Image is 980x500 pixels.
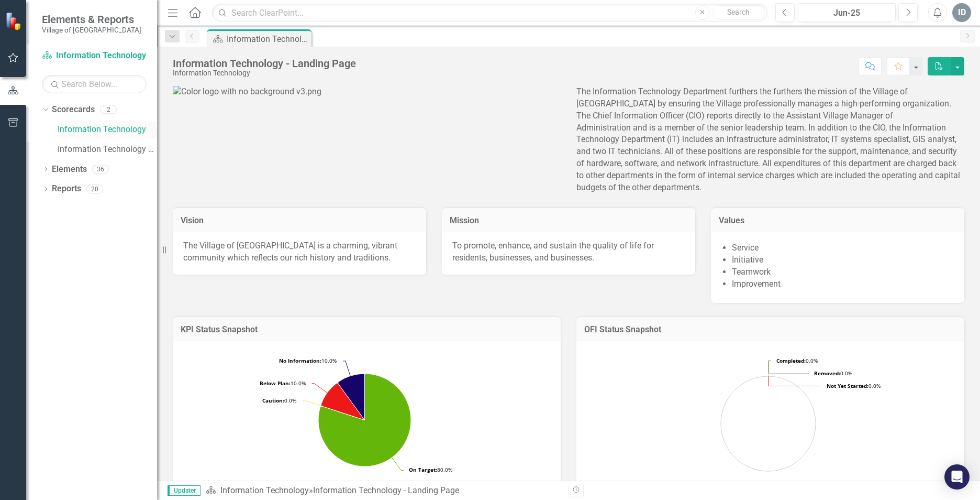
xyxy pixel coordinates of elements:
li: Improvement [732,278,954,290]
li: Service [732,242,954,254]
input: Search Below... [42,75,147,93]
a: Information Technology [220,485,309,495]
tspan: Below Plan: [260,379,291,387]
tspan: Caution: [262,397,284,404]
a: Scorecards [52,104,95,116]
span: Updater [168,485,201,496]
tspan: Removed: [814,369,840,377]
div: Open Intercom Messenger [944,464,970,490]
div: Information Technology [173,69,356,77]
a: Elements [52,164,87,176]
text: 0.0% [262,397,296,404]
h3: Vision [181,216,418,225]
path: No Information, 1. [338,374,365,420]
tspan: Not Yet Started: [827,382,868,389]
img: ClearPoint Strategy [5,12,24,30]
span: Elements & Reports [42,13,141,26]
img: Color logo with no background v3.png [173,86,321,98]
div: 2 [100,105,117,114]
path: On Target, 8. [318,374,411,466]
li: Teamwork [732,266,954,278]
a: Information Technology [42,50,147,62]
p: To promote, enhance, and sustain the quality of life for residents, businesses, and businesses. [452,240,685,264]
div: 20 [86,184,103,193]
button: ID [952,3,971,22]
text: 10.0% [279,357,337,364]
input: Search ClearPoint... [212,4,767,22]
tspan: Completed: [776,357,806,364]
button: Jun-25 [798,3,896,22]
path: Below Plan, 1. [321,383,364,420]
a: Reports [52,183,81,195]
tspan: On Target: [409,466,437,473]
div: Jun-25 [801,7,892,19]
a: Information Technology FY26 [58,144,157,156]
div: Information Technology - Landing Page [227,32,309,46]
text: 0.0% [814,369,852,377]
text: 80.0% [409,466,452,473]
li: Initiative [732,254,954,266]
text: 0.0% [827,382,881,389]
div: Information Technology - Landing Page [313,485,459,495]
h3: Values [719,216,956,225]
div: » [206,485,561,497]
span: Search [727,8,750,16]
p: The Village of [GEOGRAPHIC_DATA] is a charming, vibrant community which reflects our rich history... [183,240,416,264]
small: Village of [GEOGRAPHIC_DATA] [42,26,141,34]
text: 0.0% [776,357,818,364]
text: 10.0% [260,379,306,387]
p: The Information Technology Department furthers the furthers the mission of the Village of [GEOGRA... [576,86,964,194]
div: 36 [92,165,109,173]
h3: OFI Status Snapshot [584,325,956,334]
button: Search [712,5,765,20]
div: Information Technology - Landing Page [173,58,356,69]
a: Information Technology [58,124,157,136]
tspan: No Information: [279,357,321,364]
h3: KPI Status Snapshot [181,325,553,334]
h3: Mission [450,216,687,225]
